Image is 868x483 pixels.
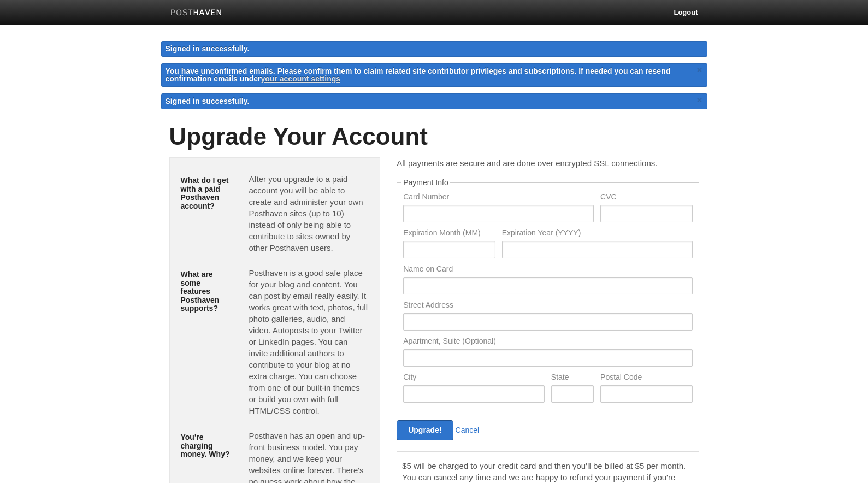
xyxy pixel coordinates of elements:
label: Expiration Month (MM) [403,229,495,239]
input: Upgrade! [397,420,453,440]
p: Posthaven is a good safe place for your blog and content. You can post by email really easily. It... [249,267,369,416]
legend: Payment Info [401,179,450,186]
label: State [551,373,594,384]
span: Signed in successfully. [166,97,250,105]
a: Cancel [456,426,480,434]
a: your account settings [261,74,340,83]
img: Posthaven-bar [170,9,222,17]
h5: What are some features Posthaven supports? [181,270,233,313]
label: CVC [600,193,692,203]
h5: What do I get with a paid Posthaven account? [181,176,233,210]
label: Street Address [403,301,692,311]
label: City [403,373,545,384]
p: All payments are secure and are done over encrypted SSL connections. [397,157,699,169]
h1: Upgrade Your Account [169,123,699,150]
label: Postal Code [600,373,692,384]
div: Signed in successfully. [161,41,707,57]
a: × [695,93,705,107]
label: Name on Card [403,265,692,275]
span: You have unconfirmed emails. Please confirm them to claim related site contributor privileges and... [166,67,671,83]
p: After you upgrade to a paid account you will be able to create and administer your own Posthaven ... [249,173,369,254]
a: × [695,63,705,77]
label: Card Number [403,193,594,203]
label: Apartment, Suite (Optional) [403,337,692,347]
h5: You're charging money. Why? [181,433,233,458]
label: Expiration Year (YYYY) [502,229,693,239]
